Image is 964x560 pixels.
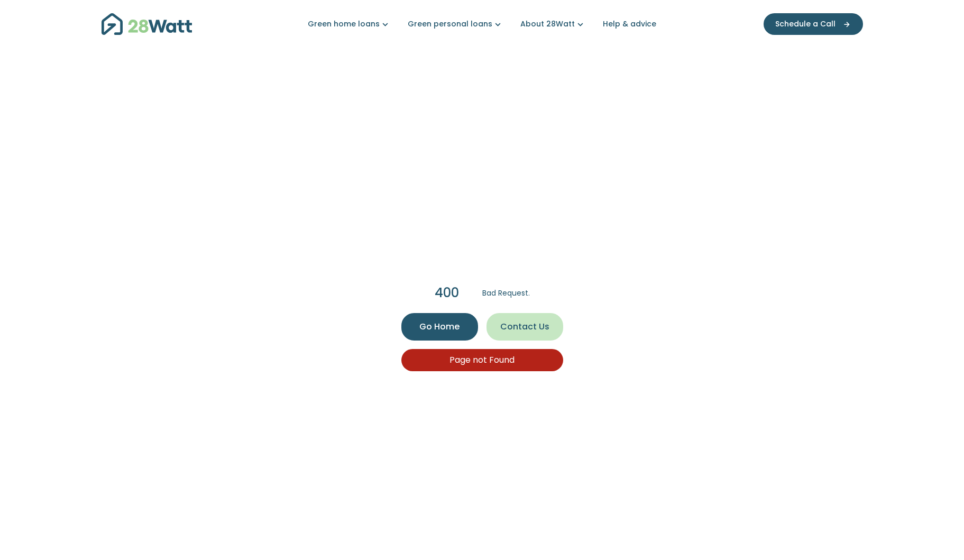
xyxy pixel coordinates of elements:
[401,313,478,341] button: Go Home
[308,19,391,30] a: Green home loans
[500,320,549,333] span: Contact Us
[520,19,586,30] a: About 28Watt
[419,320,460,333] span: Go Home
[482,286,530,300] h2: Bad Request .
[102,13,192,35] img: 28Watt
[486,313,563,341] button: Contact Us
[408,19,503,30] a: Green personal loans
[775,19,836,30] span: Schedule a Call
[435,286,472,301] h1: 400
[410,353,555,367] p: Page not Found
[603,19,656,30] a: Help & advice
[102,11,863,38] nav: Main navigation
[764,13,863,35] button: Schedule a Call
